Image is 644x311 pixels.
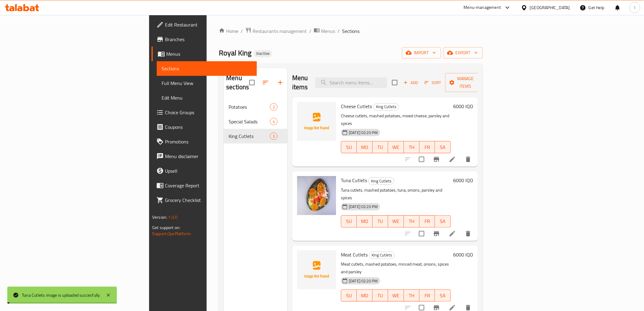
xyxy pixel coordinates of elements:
button: MO [357,141,372,153]
span: 3 [270,133,277,139]
button: WE [388,141,404,153]
span: Inactive [254,51,272,56]
span: Tuna Cutlets [341,176,367,185]
div: King Cutlets [368,177,394,185]
h6: 6000 IQD [453,250,473,259]
span: Edit Restaurant [165,21,252,28]
button: SA [435,141,450,153]
span: FR [422,143,432,152]
button: FR [419,215,435,228]
span: Menus [166,50,252,58]
button: Branch-specific-item [429,152,444,167]
a: Choice Groups [152,105,257,120]
span: Choice Groups [165,109,252,116]
span: 1.0.0 [168,213,178,221]
span: Add [403,79,419,86]
a: Edit menu item [449,156,456,163]
button: delete [461,152,475,167]
div: Special Salads [229,118,270,125]
span: Manage items [450,75,481,90]
span: MO [359,217,370,226]
a: Menu disclaimer [152,149,257,164]
span: Version: [152,213,167,221]
a: Menus [152,47,257,61]
img: Tuna Cutlets [297,176,336,215]
span: Coverage Report [165,182,252,189]
span: Select all sections [246,76,258,89]
span: TU [375,143,386,152]
li: / [309,27,311,35]
div: items [270,133,278,140]
span: Grocery Checklist [165,196,252,204]
span: 4 [270,119,277,125]
span: WE [390,291,401,300]
a: Support.OpsPlatform [152,230,191,238]
div: Potatoes2 [224,100,287,114]
span: SU [344,217,354,226]
span: Branches [165,36,252,43]
span: [DATE] 02:20 PM [346,204,380,210]
img: Cheese Cutlets [297,102,336,141]
a: Promotions [152,134,257,149]
span: SA [437,217,448,226]
button: import [402,47,441,58]
h2: Menu items [292,73,308,92]
div: King Cutlets [369,252,395,259]
button: Manage items [445,73,486,92]
span: WE [390,217,401,226]
span: Sort [425,79,441,86]
li: / [338,27,340,35]
span: King Cutlets [369,252,394,259]
span: MO [359,143,370,152]
span: Sort items [421,78,445,87]
span: Select to update [415,153,428,166]
span: Select section [388,76,401,89]
span: Sections [162,65,252,72]
div: King Cutlets3 [224,129,287,143]
span: Restaurants management [253,27,307,35]
span: Menus [321,27,335,35]
button: SU [341,141,357,153]
img: Meat Cutlets [297,250,336,289]
span: Get support on: [152,224,180,231]
span: Add item [401,78,421,87]
a: Coverage Report [152,178,257,193]
span: Promotions [165,138,252,145]
span: import [407,49,436,57]
span: King Cutlets [369,178,394,185]
button: TU [373,141,388,153]
button: FR [419,289,435,302]
nav: Menu sections [224,97,287,146]
span: export [448,49,478,57]
span: SU [344,143,354,152]
div: Menu-management [464,4,501,11]
span: King Cutlets [373,103,399,110]
button: Add section [273,75,288,90]
a: Branches [152,32,257,47]
button: WE [388,289,404,302]
span: [DATE] 02:20 PM [346,130,380,136]
span: SA [437,143,448,152]
span: TH [406,291,417,300]
div: Special Salads4 [224,114,287,129]
span: Cheese Cutlets [341,102,372,111]
span: Potatoes [229,103,270,111]
div: items [270,118,278,125]
h6: 6000 IQD [453,102,473,111]
span: TU [375,291,386,300]
div: Tuna Cutlets image is uploaded succesfully [22,292,100,299]
span: WE [390,143,401,152]
span: 2 [270,104,277,110]
a: Full Menu View [157,76,257,90]
button: TH [404,141,419,153]
button: export [443,47,483,58]
a: Coupons [152,120,257,134]
button: Add [401,78,421,87]
span: Coupons [165,123,252,131]
span: Select to update [415,227,428,240]
button: SU [341,289,357,302]
div: [GEOGRAPHIC_DATA] [530,4,570,11]
a: Sections [157,61,257,76]
p: Cheese cutlets, mashed potatoes, mixed cheese, parsley and spices [341,112,451,127]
